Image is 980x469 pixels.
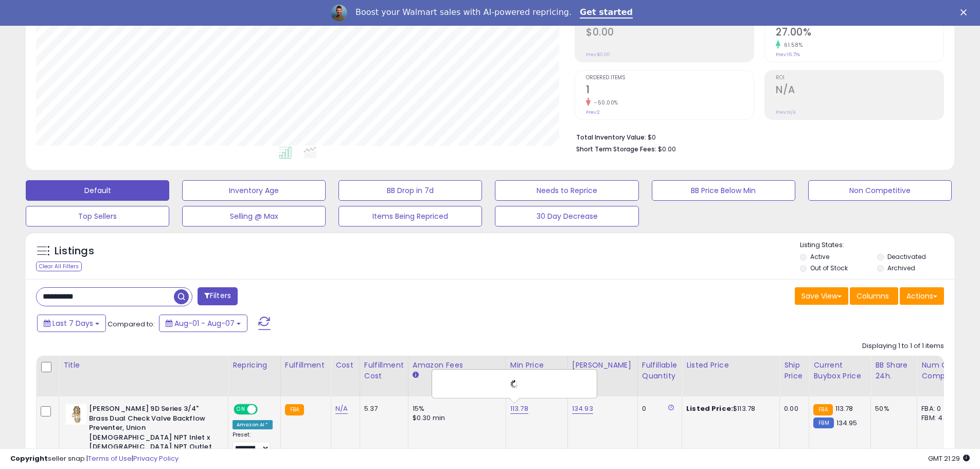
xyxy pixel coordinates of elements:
div: Fulfillment Cost [364,360,404,381]
div: Displaying 1 to 1 of 1 items [862,341,944,351]
div: Title [63,360,224,371]
button: Aug-01 - Aug-07 [159,315,247,332]
div: Listed Price [686,360,775,371]
button: Actions [900,287,944,305]
small: Prev: $0.00 [586,51,610,58]
div: Num of Comp. [921,360,959,381]
small: Prev: N/A [776,109,796,115]
div: 5.37 [364,404,400,413]
div: 0.00 [784,404,801,413]
label: Active [810,252,829,261]
div: Close [960,9,971,15]
small: Amazon Fees. [413,371,419,380]
a: Get started [580,7,633,19]
label: Deactivated [887,252,926,261]
button: Last 7 Days [37,315,106,332]
button: 30 Day Decrease [495,206,638,227]
div: BB Share 24h. [875,360,913,381]
div: Cost [335,360,355,371]
span: ROI [776,75,943,81]
button: Needs to Reprice [495,180,638,201]
div: seller snap | | [10,454,179,464]
button: Save View [795,287,848,305]
a: 113.78 [510,404,528,414]
button: Selling @ Max [182,206,326,227]
button: Inventory Age [182,180,326,201]
span: Ordered Items [586,75,754,81]
div: Boost your Walmart sales with AI-powered repricing. [355,7,572,18]
span: 134.95 [836,418,858,428]
h2: $0.00 [586,26,754,40]
li: $0 [576,130,936,143]
div: $0.30 min [413,413,498,423]
label: Out of Stock [810,264,848,272]
div: Amazon AI * [233,420,273,429]
a: N/A [335,404,348,414]
button: BB Price Below Min [652,180,795,201]
small: FBA [285,404,304,415]
div: Current Buybox Price [813,360,866,381]
h2: 1 [586,84,754,98]
div: Fulfillable Quantity [642,360,678,381]
h5: Listings [55,244,94,258]
div: FBA: 0 [921,404,955,413]
span: 113.78 [835,404,853,413]
b: Listed Price: [686,404,733,413]
small: FBA [813,404,832,415]
div: Preset: [233,431,273,455]
span: OFF [256,405,273,414]
h2: N/A [776,84,943,98]
small: -50.00% [591,99,618,107]
h2: 27.00% [776,26,943,40]
div: Ship Price [784,360,805,381]
div: Fulfillment [285,360,327,371]
span: 2025-08-15 21:29 GMT [928,454,970,463]
a: Terms of Use [88,454,132,463]
b: Short Term Storage Fees: [576,145,656,153]
button: Items Being Repriced [338,206,482,227]
div: Amazon Fees [413,360,502,371]
img: 416lWW-8dUL._SL40_.jpg [66,404,86,425]
span: Aug-01 - Aug-07 [174,318,235,328]
small: 61.58% [780,41,803,49]
div: 50% [875,404,909,413]
a: 134.93 [572,404,593,414]
label: Archived [887,264,915,272]
small: Prev: 16.71% [776,51,800,58]
div: [PERSON_NAME] [572,360,633,371]
img: Profile image for Adrian [331,5,347,21]
a: Privacy Policy [133,454,179,463]
small: Prev: 2 [586,109,600,115]
div: Repricing [233,360,276,371]
div: FBM: 4 [921,413,955,423]
button: BB Drop in 7d [338,180,482,201]
div: $113.78 [686,404,772,413]
span: $0.00 [658,144,676,154]
button: Non Competitive [808,180,952,201]
div: 15% [413,404,498,413]
div: Clear All Filters [36,262,82,271]
span: Compared to: [108,319,155,329]
p: Listing States: [800,240,954,250]
button: Top Sellers [26,206,169,227]
b: Total Inventory Value: [576,133,646,142]
div: Min Price [510,360,563,371]
button: Default [26,180,169,201]
button: Filters [198,287,238,305]
div: 0 [642,404,674,413]
strong: Copyright [10,454,48,463]
span: Last 7 Days [52,318,93,328]
span: Columns [857,291,889,301]
small: FBM [813,418,833,428]
button: Columns [850,287,898,305]
span: ON [235,405,247,414]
